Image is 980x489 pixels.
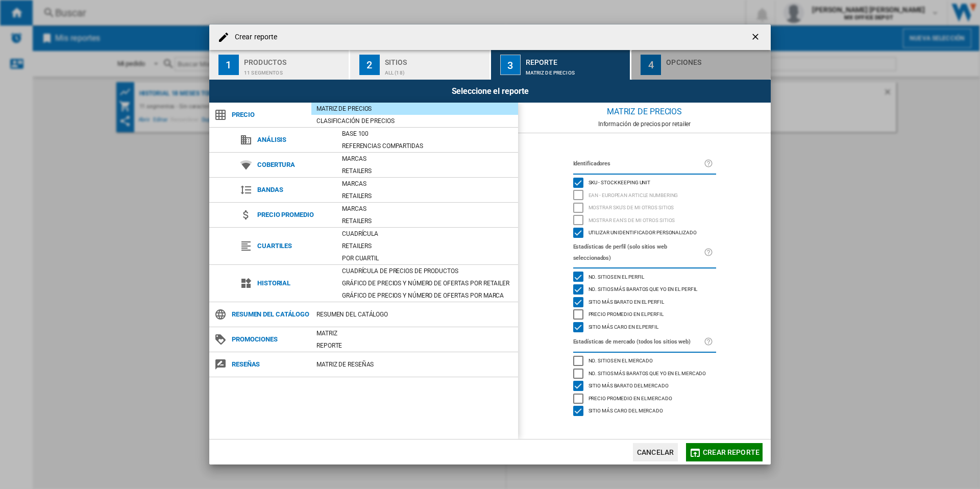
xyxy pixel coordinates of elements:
md-checkbox: Precio promedio en el perfil [573,308,716,321]
div: Matriz de RESEÑAS [311,359,518,370]
md-checkbox: SKU - Stock Keeping Unit [573,177,716,189]
md-checkbox: Mostrar EAN's de mi otros sitios [573,214,716,227]
div: Retailers [337,216,518,226]
span: No. sitios más baratos que yo en el mercado [589,369,706,376]
md-checkbox: Sitio más caro del mercado [573,405,716,418]
span: Mostrar EAN's de mi otros sitios [589,216,675,223]
button: 2 Sitios ALL (18) [350,50,491,80]
div: Gráfico de precios y número de ofertas por marca [337,290,518,301]
span: Sitio más barato del mercado [589,381,669,388]
span: No. sitios más baratos que yo en el perfil [589,285,698,292]
button: Cancelar [633,443,678,461]
button: Crear reporte [686,443,763,461]
div: Cuadrícula [337,229,518,239]
md-checkbox: Sitio más caro en el perfil [573,321,716,333]
span: Bandas [252,183,337,197]
div: 1 [218,55,239,75]
div: 2 [359,55,380,75]
span: Crear reporte [703,448,759,456]
span: Sitio más caro en el perfil [589,323,658,330]
span: Precio promedio en el perfil [589,310,664,317]
div: 4 [641,55,661,75]
md-checkbox: No. sitios más baratos que yo en el perfil [573,283,716,296]
label: Estadísticas de mercado (todos los sitios web) [573,336,704,348]
div: Seleccione el reporte [209,80,771,103]
span: Sitio más barato en el perfil [589,298,664,305]
div: Cuadrícula de precios de productos [337,266,518,276]
span: Análisis [252,133,337,147]
div: Retailers [337,191,518,201]
div: Matriz [311,328,518,338]
div: Matriz de precios [526,65,626,76]
div: 11 segmentos [244,65,345,76]
div: Productos [244,54,345,65]
label: Estadísticas de perfil (solo sitios web seleccionados) [573,241,704,264]
md-checkbox: EAN - European Article Numbering [573,189,716,202]
div: Reporte [311,340,518,351]
div: Opciones [666,54,767,65]
div: Por cuartil [337,253,518,263]
div: Gráfico de precios y número de ofertas por retailer [337,278,518,288]
div: Marcas [337,204,518,214]
span: Resumen del catálogo [227,307,311,322]
span: Cobertura [252,158,337,172]
div: Marcas [337,154,518,164]
button: 1 Productos 11 segmentos [209,50,350,80]
md-checkbox: No. sitios en el mercado [573,355,716,368]
button: getI18NText('BUTTONS.CLOSE_DIALOG') [746,27,767,47]
md-checkbox: No. sitios más baratos que yo en el mercado [573,367,716,380]
span: SKU - Stock Keeping Unit [589,178,651,185]
div: ALL (18) [385,65,485,76]
md-checkbox: Utilizar un identificador personalizado [573,227,716,239]
div: Reporte [526,54,626,65]
span: Precio promedio en el mercado [589,394,672,401]
span: No. sitios en el perfil [589,273,645,280]
div: Retailers [337,241,518,251]
div: Retailers [337,166,518,176]
div: Información de precios por retailer [518,120,771,128]
md-checkbox: Sitio más barato en el perfil [573,296,716,308]
div: Matriz de precios [311,104,518,114]
md-checkbox: Mostrar SKU'S de mi otros sitios [573,202,716,214]
div: Referencias compartidas [337,141,518,151]
span: Promociones [227,332,311,347]
div: Clasificación de precios [311,116,518,126]
span: Precio [227,108,311,122]
span: Utilizar un identificador personalizado [589,228,697,235]
span: Mostrar SKU'S de mi otros sitios [589,203,674,210]
ng-md-icon: getI18NText('BUTTONS.CLOSE_DIALOG') [750,32,763,44]
span: Sitio más caro del mercado [589,406,663,413]
span: Precio promedio [252,208,337,222]
h4: Crear reporte [230,32,277,42]
div: Sitios [385,54,485,65]
div: Base 100 [337,129,518,139]
div: 3 [500,55,521,75]
button: 4 Opciones [631,50,771,80]
span: Historial [252,276,337,290]
span: Cuartiles [252,239,337,253]
div: Matriz de precios [518,103,771,120]
md-checkbox: Precio promedio en el mercado [573,392,716,405]
md-checkbox: No. sitios en el perfil [573,271,716,283]
div: Marcas [337,179,518,189]
button: 3 Reporte Matriz de precios [491,50,631,80]
div: Resumen del catálogo [311,309,518,320]
span: No. sitios en el mercado [589,356,653,363]
span: EAN - European Article Numbering [589,191,678,198]
label: Identificadores [573,158,704,169]
span: Reseñas [227,357,311,372]
md-checkbox: Sitio más barato del mercado [573,380,716,393]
